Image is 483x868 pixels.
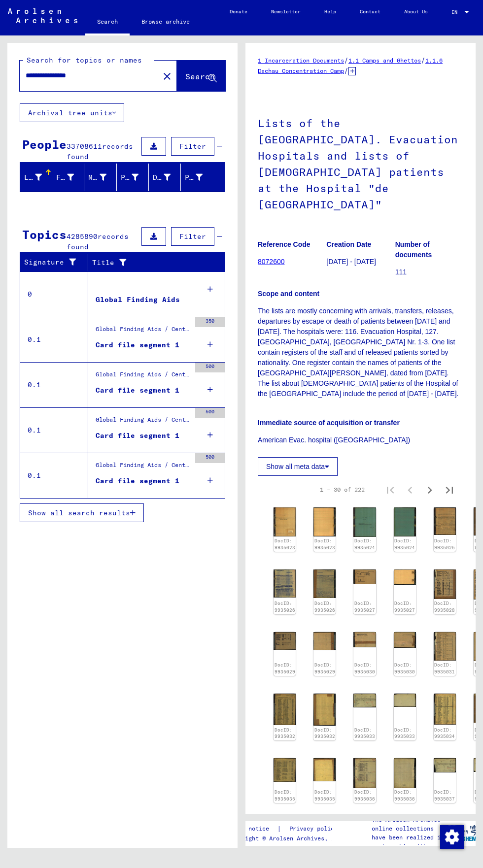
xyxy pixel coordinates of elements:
[314,662,335,674] a: DocID: 9935029
[354,727,375,739] a: DocID: 9935033
[96,340,179,350] div: Card file segment 1
[8,8,77,23] img: Arolsen_neg.svg
[380,480,400,500] button: First page
[130,10,202,33] a: Browse archive
[228,824,277,834] a: Legal notice
[354,662,375,674] a: DocID: 9935030
[274,694,296,725] img: 001.jpg
[96,295,180,305] div: Global Finding Aids
[451,9,462,15] span: EN
[314,727,335,739] a: DocID: 9935032
[121,169,151,185] div: Place of Birth
[434,789,455,801] a: DocID: 9935037
[121,172,138,183] div: Place of Birth
[420,811,440,831] button: Next page
[149,164,181,191] mat-header-cell: Date of Birth
[88,172,106,183] div: Maiden Name
[434,507,456,535] img: 001.jpg
[20,271,88,317] td: 0
[275,601,295,613] a: DocID: 9935026
[258,100,463,225] h1: Lists of the [GEOGRAPHIC_DATA]. Evacuation Hospitals and lists of [DEMOGRAPHIC_DATA] patients at ...
[275,727,295,739] a: DocID: 9935032
[185,172,203,183] div: Prisoner #
[96,370,190,384] div: Global Finding Aids / Central Name Index / Reference cards and originals, which have been discove...
[258,258,285,266] a: 8072600
[434,538,455,550] a: DocID: 9935025
[394,758,416,788] img: 002.jpg
[372,833,447,851] p: have been realized in partnership with
[96,431,179,441] div: Card file segment 1
[28,508,130,517] span: Show all search results
[92,258,206,268] div: Title
[185,71,215,81] span: Search
[153,169,183,185] div: Date of Birth
[353,632,376,648] img: 001.jpg
[24,169,54,185] div: Last Name
[157,66,177,86] button: Clear
[84,164,116,191] mat-header-cell: Maiden Name
[195,363,225,372] div: 500
[96,385,179,396] div: Card file segment 1
[274,569,296,598] img: 001.jpg
[400,811,420,831] button: Previous page
[440,811,459,831] button: Last page
[394,569,416,585] img: 002.jpg
[161,70,173,82] mat-icon: close
[24,257,80,267] div: Signature
[394,538,415,550] a: DocID: 9935024
[344,56,348,65] span: /
[421,56,425,65] span: /
[353,758,376,788] img: 001.jpg
[117,164,149,191] mat-header-cell: Place of Birth
[274,507,296,536] img: 001.jpg
[22,226,67,243] div: Topics
[258,435,463,445] p: American Evac. hospital ([GEOGRAPHIC_DATA])
[177,61,225,91] button: Search
[274,632,296,650] img: 001.jpg
[394,662,415,674] a: DocID: 9935030
[24,255,90,270] div: Signature
[394,507,416,537] img: 002.jpg
[20,407,88,453] td: 0.1
[434,694,456,725] img: 001.jpg
[20,453,88,498] td: 0.1
[228,834,349,843] p: Copyright © Arolsen Archives, 2021
[434,662,455,674] a: DocID: 9935031
[92,255,215,270] div: Title
[313,632,336,650] img: 002.jpg
[314,601,335,613] a: DocID: 9935026
[440,480,459,500] button: Last page
[440,825,464,849] img: Change consent
[434,758,456,772] img: 001.jpg
[88,169,118,185] div: Maiden Name
[181,164,224,191] mat-header-cell: Prisoner #
[326,257,394,267] p: [DATE] - [DATE]
[153,172,171,183] div: Date of Birth
[394,727,415,739] a: DocID: 9935033
[228,824,349,834] div: |
[353,507,376,537] img: 001.jpg
[320,485,365,494] div: 1 – 30 of 222
[195,453,225,463] div: 500
[353,694,376,707] img: 001.jpg
[353,569,376,584] img: 001.jpg
[434,727,455,739] a: DocID: 9935034
[22,135,67,153] div: People
[275,662,295,674] a: DocID: 9935029
[67,142,102,151] span: 33708611
[96,461,190,474] div: Global Finding Aids / Central Name Index / Reference cards phonetically ordered, which could not ...
[348,57,421,64] a: 1.1 Camps and Ghettos
[354,601,375,613] a: DocID: 9935027
[434,601,455,613] a: DocID: 9935028
[275,538,295,550] a: DocID: 9935023
[258,457,338,476] button: Show all meta data
[195,317,225,327] div: 350
[85,10,130,35] a: Search
[67,142,133,161] span: records found
[56,172,74,183] div: First Name
[313,694,336,726] img: 002.jpg
[394,632,416,648] img: 002.jpg
[313,758,336,781] img: 002.jpg
[96,325,190,338] div: Global Finding Aids / Central Name Index / Cards that have been scanned during first sequential m...
[380,811,400,831] button: First page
